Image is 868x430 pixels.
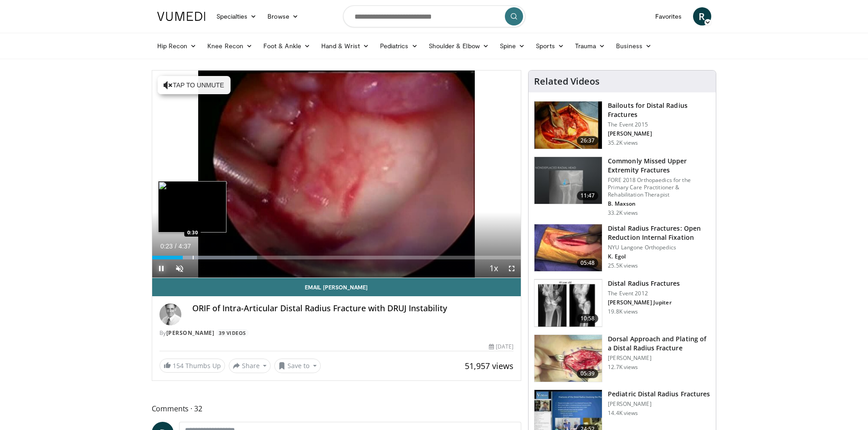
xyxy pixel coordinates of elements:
div: Progress Bar [152,256,521,259]
h3: Bailouts for Distal Radius Fractures [608,101,710,119]
div: By [159,329,514,337]
a: R [693,7,711,25]
span: 51,957 views [465,360,514,371]
p: [PERSON_NAME] [608,130,710,137]
a: Foot & Ankle [258,37,316,55]
a: Hip Recon [152,37,202,55]
span: 26:37 [577,136,599,145]
a: Pediatrics [375,37,423,55]
a: Hand & Wrist [316,37,375,55]
h3: Distal Radius Fractures [608,279,680,288]
img: Avatar [159,304,181,325]
a: 26:37 Bailouts for Distal Radius Fractures The Event 2015 [PERSON_NAME] 35.2K views [534,101,710,149]
span: 0:23 [160,243,173,250]
p: The Event 2015 [608,121,710,128]
button: Pause [152,259,170,278]
h3: Distal Radius Fractures: Open Reduction Internal Fixation [608,224,710,242]
p: K. Egol [608,253,710,260]
span: 11:47 [577,191,599,200]
p: 25.5K views [608,262,638,269]
a: 39 Videos [216,329,249,337]
button: Fullscreen [503,259,521,278]
a: Business [611,37,657,55]
img: b2c65235-e098-4cd2-ab0f-914df5e3e270.150x105_q85_crop-smart_upscale.jpg [534,157,602,204]
p: B. Maxson [608,200,710,207]
p: 35.2K views [608,139,638,147]
button: Share [229,359,271,373]
a: Browse [262,7,304,25]
img: d5ySKFN8UhyXrjO34xMDoxOjByO_JhYE.150x105_q85_crop-smart_upscale.jpg [534,279,602,327]
span: 154 [173,361,184,370]
h3: Dorsal Approach and Plating of a Distal Radius Fracture [608,334,710,353]
a: Shoulder & Elbow [423,37,494,55]
span: 05:48 [577,258,599,268]
img: bc58b799-5045-44a7-a548-f03e4d12a111.150x105_q85_crop-smart_upscale.jpg [534,224,602,272]
a: 05:48 Distal Radius Fractures: Open Reduction Internal Fixation NYU Langone Orthopedics K. Egol 2... [534,224,710,272]
a: Knee Recon [202,37,258,55]
h3: Commonly Missed Upper Extremity Fractures [608,157,710,175]
a: Email [PERSON_NAME] [152,278,521,296]
span: 05:39 [577,369,599,378]
p: [PERSON_NAME] Jupiter [608,299,680,306]
button: Tap to unmute [158,76,231,94]
button: Save to [274,359,321,373]
img: 01482765-6846-4a6d-ad01-5b634001122a.150x105_q85_crop-smart_upscale.jpg [534,101,602,149]
a: 10:58 Distal Radius Fractures The Event 2012 [PERSON_NAME] Jupiter 19.8K views [534,279,710,327]
span: Comments 32 [152,403,522,415]
img: 516b0d10-a1ab-4649-9951-1a3eed398be3.150x105_q85_crop-smart_upscale.jpg [534,335,602,382]
a: Sports [530,37,570,55]
h4: ORIF of Intra-Articular Distal Radius Fracture with DRUJ Instability [192,304,514,314]
a: Trauma [570,37,611,55]
img: VuMedi Logo [157,12,205,21]
p: [PERSON_NAME] [608,354,710,362]
p: NYU Langone Orthopedics [608,244,710,251]
div: [DATE] [489,343,514,351]
p: 19.8K views [608,308,638,315]
a: 154 Thumbs Up [159,359,225,373]
img: image.jpeg [158,181,226,233]
p: The Event 2012 [608,290,680,297]
h3: Pediatric Distal Radius Fractures [608,390,710,399]
h4: Related Videos [534,76,600,87]
a: Specialties [211,7,262,25]
input: Search topics, interventions [343,5,525,27]
p: [PERSON_NAME] [608,400,710,408]
a: Spine [494,37,530,55]
span: 4:37 [179,243,191,250]
p: 33.2K views [608,209,638,217]
p: FORE 2018 Orthopaedics for the Primary Care Practitioner & Rehabilitation Therapist [608,177,710,198]
p: 14.4K views [608,410,638,417]
span: / [175,243,177,250]
button: Unmute [170,259,189,278]
a: 11:47 Commonly Missed Upper Extremity Fractures FORE 2018 Orthopaedics for the Primary Care Pract... [534,157,710,217]
p: 12.7K views [608,364,638,371]
span: 10:58 [577,314,599,323]
a: [PERSON_NAME] [166,329,215,337]
a: 05:39 Dorsal Approach and Plating of a Distal Radius Fracture [PERSON_NAME] 12.7K views [534,334,710,383]
button: Playback Rate [484,259,503,278]
a: Favorites [650,7,688,25]
video-js: Video Player [152,71,521,278]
